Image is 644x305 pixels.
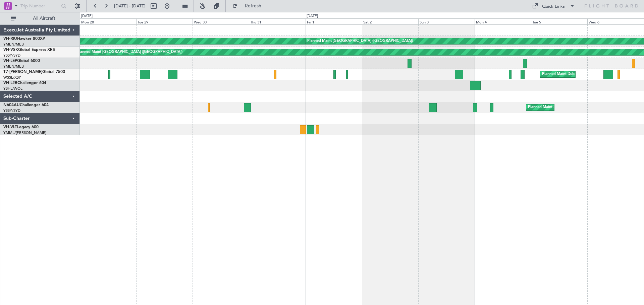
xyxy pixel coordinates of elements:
div: Tue 5 [531,18,587,24]
a: YMEN/MEB [3,64,24,69]
button: All Aircraft [7,13,73,24]
button: Quick Links [529,1,578,11]
span: VH-LEP [3,59,17,63]
span: Refresh [239,4,267,8]
a: T7-[PERSON_NAME]Global 7500 [3,70,65,74]
a: WSSL/XSP [3,75,21,80]
input: Trip Number [20,1,59,11]
span: VH-VLT [3,125,17,129]
span: VH-L2B [3,81,17,85]
div: Planned Maint [GEOGRAPHIC_DATA] ([GEOGRAPHIC_DATA]) [307,36,413,46]
div: Wed 6 [587,18,644,24]
a: YSHL/WOL [3,86,22,91]
div: [DATE] [81,13,93,19]
span: [DATE] - [DATE] [114,3,146,9]
div: Mon 4 [475,18,531,24]
div: Quick Links [542,3,565,10]
a: YSSY/SYD [3,53,20,58]
div: [DATE] [307,13,318,19]
a: VH-LEPGlobal 6000 [3,59,40,63]
div: Planned Maint [GEOGRAPHIC_DATA] ([GEOGRAPHIC_DATA]) [77,47,182,57]
div: Planned Maint Sydney ([PERSON_NAME] Intl) [528,102,606,112]
span: All Aircraft [17,16,71,21]
div: Thu 31 [249,18,305,24]
button: Refresh [229,1,269,11]
div: Tue 29 [136,18,193,24]
a: YSSY/SYD [3,108,20,113]
a: N604AUChallenger 604 [3,103,49,107]
a: VH-VSKGlobal Express XRS [3,48,55,52]
span: VH-VSK [3,48,18,52]
span: T7-[PERSON_NAME] [3,70,42,74]
a: YMEN/MEB [3,42,24,47]
a: VH-VLTLegacy 600 [3,125,39,129]
div: Wed 30 [193,18,249,24]
span: N604AU [3,103,20,107]
div: Planned Maint Dubai (Al Maktoum Intl) [542,69,608,79]
a: YMML/[PERSON_NAME] [3,130,46,135]
div: Sun 3 [418,18,475,24]
span: VH-RIU [3,37,17,41]
a: VH-RIUHawker 800XP [3,37,45,41]
div: Fri 1 [306,18,362,24]
div: Sat 2 [362,18,418,24]
div: Mon 28 [80,18,136,24]
a: VH-L2BChallenger 604 [3,81,46,85]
